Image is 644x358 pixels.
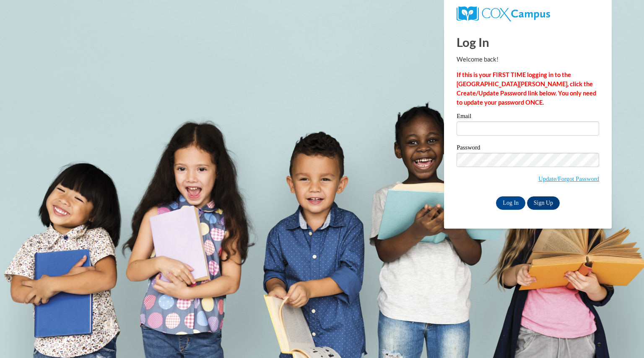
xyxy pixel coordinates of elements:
[457,33,599,51] h1: Log In
[538,175,599,182] a: Update/Forgot Password
[457,144,599,153] label: Password
[457,6,550,21] img: COX Campus
[496,196,525,210] input: Log In
[457,113,599,121] label: Email
[457,71,596,106] strong: If this is your FIRST TIME logging in to the [GEOGRAPHIC_DATA][PERSON_NAME], click the Create/Upd...
[457,55,599,64] p: Welcome back!
[527,196,560,210] a: Sign Up
[457,10,550,17] a: COX Campus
